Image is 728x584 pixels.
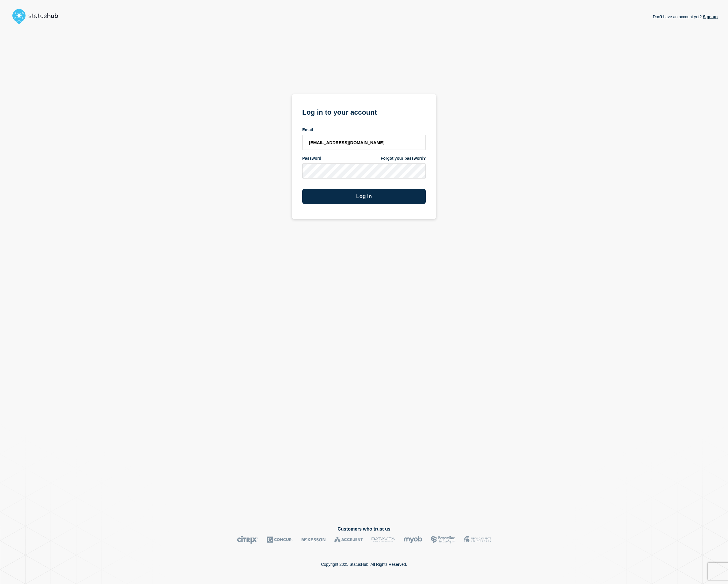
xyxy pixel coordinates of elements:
[267,535,293,544] img: Concur logo
[302,135,426,150] input: email input
[702,14,718,19] a: Sign up
[10,527,718,532] h2: Customers who trust us
[302,127,313,133] span: Email
[653,10,718,24] p: Don't have an account yet?
[302,106,426,117] h1: Log in to your account
[404,535,422,544] img: myob logo
[10,7,65,25] img: StatusHub logo
[302,189,426,204] button: Log in
[431,535,456,544] img: Bottomline logo
[237,535,258,544] img: Citrix logo
[302,156,321,161] span: Password
[464,535,491,544] img: MSU logo
[301,535,326,544] img: McKesson logo
[381,156,426,161] a: Forgot your password?
[334,535,363,544] img: Accruent logo
[372,535,395,544] img: DataVita logo
[302,163,426,178] input: password input
[321,562,407,567] p: Copyright 2025 StatusHub. All Rights Reserved.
